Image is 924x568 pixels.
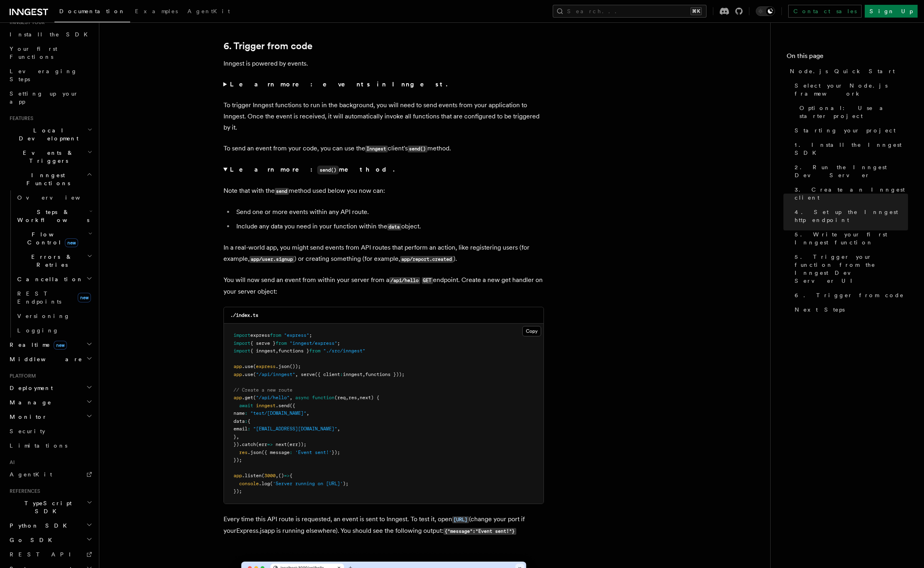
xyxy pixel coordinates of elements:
[234,488,242,494] span: });
[290,395,292,400] span: ,
[223,143,544,154] p: To send an event from your code, you can use the client's method.
[6,126,87,142] span: Local Development
[264,473,276,478] span: 3000
[253,426,337,432] span: "[EMAIL_ADDRESS][DOMAIN_NAME]"
[791,227,908,250] a: 5. Write your first Inngest function
[267,442,273,447] span: =>
[234,457,242,463] span: });
[14,208,89,224] span: Steps & Workflows
[791,78,908,101] a: Select your Node.js framework
[135,8,178,14] span: Examples
[362,372,365,377] span: ,
[788,5,862,18] a: Contact sales
[54,2,130,22] a: Documentation
[253,364,256,369] span: (
[295,372,298,377] span: ,
[17,313,70,319] span: Versioning
[248,418,250,424] span: {
[223,40,312,52] a: 6. Trigger from code
[14,323,94,338] a: Logging
[234,206,544,218] li: Send one or more events within any API route.
[276,403,290,408] span: .send
[242,364,253,369] span: .use
[253,372,256,377] span: (
[276,473,278,478] span: ,
[278,473,284,478] span: ()
[309,348,320,354] span: from
[270,332,281,338] span: from
[248,426,250,432] span: :
[54,341,67,350] span: new
[14,205,94,227] button: Steps & Workflows
[234,387,292,393] span: // Create a new route
[234,426,248,432] span: email
[256,364,276,369] span: express
[14,253,87,269] span: Errors & Retries
[223,185,544,197] p: Note that with the method used below you now can:
[284,473,290,478] span: =>
[865,5,918,18] a: Sign Up
[239,442,256,447] span: .catch
[242,372,253,377] span: .use
[6,64,94,86] a: Leveraging Steps
[365,146,388,152] code: Inngest
[276,348,278,354] span: ,
[343,372,362,377] span: inngest
[253,395,256,400] span: (
[6,355,83,363] span: Middleware
[290,473,292,478] span: {
[290,364,301,369] span: ());
[6,149,87,165] span: Events & Triggers
[795,208,908,224] span: 4. Set up the Inngest http endpoint
[317,166,339,174] code: send()
[6,518,94,533] button: Python SDK
[14,227,94,250] button: Flow Controlnew
[223,79,544,90] summary: Learn more: events in Inngest.
[796,101,908,123] a: Optional: Use a starter project
[365,372,405,377] span: functions }));
[59,8,125,14] span: Documentation
[223,274,544,297] p: You will now send an event from within your server from a endpoint. Create a new get handler on y...
[284,332,309,338] span: "express"
[276,364,290,369] span: .json
[306,410,309,416] span: ,
[230,80,449,88] strong: Learn more: events in Inngest.
[795,126,896,134] span: Starting your project
[312,395,334,400] span: function
[787,51,908,64] h4: On this page
[522,326,541,336] button: Copy
[290,340,337,346] span: "inngest/express"
[795,230,908,246] span: 5. Write your first Inngest function
[795,306,845,314] span: Next Steps
[408,146,427,152] code: send()
[242,395,253,400] span: .get
[6,522,72,530] span: Python SDK
[799,104,908,120] span: Optional: Use a starter project
[234,221,544,232] li: Include any data you need in your function within the object.
[183,2,235,22] a: AgentKit
[14,190,94,205] a: Overview
[422,277,433,284] code: GET
[791,123,908,138] a: Starting your project
[248,450,262,455] span: .json
[443,528,516,535] code: {"message":"Event sent!"}
[337,426,340,432] span: ,
[242,473,262,478] span: .listen
[6,496,94,518] button: TypeScript SDK
[276,340,287,346] span: from
[400,256,453,263] code: app/report.created
[14,250,94,272] button: Errors & Retries
[234,348,250,354] span: import
[6,410,94,424] button: Monitor
[223,100,544,133] p: To trigger Inngest functions to run in the background, you will need to send events from your app...
[223,514,544,537] p: Every time this API route is requested, an event is sent to Inngest. To test it, open (change you...
[6,341,67,349] span: Realtime
[332,450,340,455] span: });
[278,348,309,354] span: functions }
[346,395,348,400] span: ,
[360,395,379,400] span: next) {
[791,138,908,160] a: 1. Install the Inngest SDK
[348,395,357,400] span: res
[795,186,908,202] span: 3. Create an Inngest client
[239,450,248,455] span: res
